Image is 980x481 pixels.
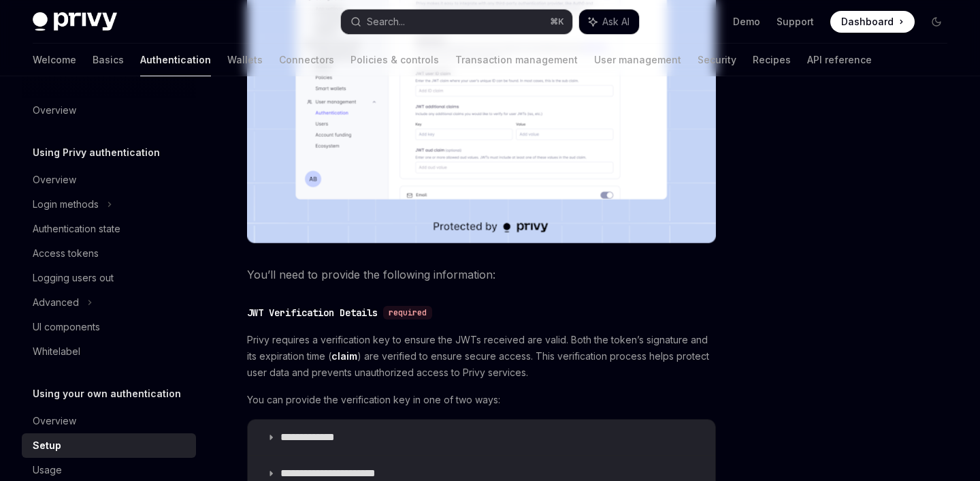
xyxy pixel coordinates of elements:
[841,15,894,29] span: Dashboard
[22,433,196,458] a: Setup
[93,44,124,76] a: Basics
[455,44,578,76] a: Transaction management
[33,319,100,335] div: UI components
[602,15,630,29] span: Ask AI
[33,172,76,188] div: Overview
[777,15,814,29] a: Support
[22,339,196,364] a: Whitelabel
[579,10,639,34] button: Ask AI
[698,44,736,76] a: Security
[926,11,947,33] button: Toggle dark mode
[227,44,263,76] a: Wallets
[22,241,196,266] a: Access tokens
[279,44,334,76] a: Connectors
[247,332,716,381] span: Privy requires a verification key to ensure the JWTs received are valid. Both the token’s signatu...
[247,265,716,284] span: You’ll need to provide the following information:
[247,392,716,408] span: You can provide the verification key in one of two ways:
[33,270,114,286] div: Logging users out
[33,437,61,454] div: Setup
[807,44,872,76] a: API reference
[33,294,79,311] div: Advanced
[33,44,76,76] a: Welcome
[22,315,196,339] a: UI components
[33,102,76,119] div: Overview
[22,266,196,290] a: Logging users out
[383,306,432,320] div: required
[22,409,196,433] a: Overview
[33,462,62,478] div: Usage
[753,44,791,76] a: Recipes
[331,350,357,362] a: claim
[350,44,439,76] a: Policies & controls
[33,12,117,31] img: dark logo
[33,343,80,360] div: Whitelabel
[33,245,99,262] div: Access tokens
[733,15,760,29] a: Demo
[247,306,378,320] div: JWT Verification Details
[341,10,572,34] button: Search...⌘K
[140,44,211,76] a: Authentication
[550,16,564,27] span: ⌘ K
[22,217,196,241] a: Authentication state
[830,11,915,33] a: Dashboard
[33,386,181,402] h5: Using your own authentication
[22,168,196,192] a: Overview
[33,144,160,161] h5: Using Privy authentication
[594,44,681,76] a: User management
[33,413,76,429] div: Overview
[33,221,120,237] div: Authentication state
[367,14,405,30] div: Search...
[22,98,196,123] a: Overview
[33,196,99,213] div: Login methods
